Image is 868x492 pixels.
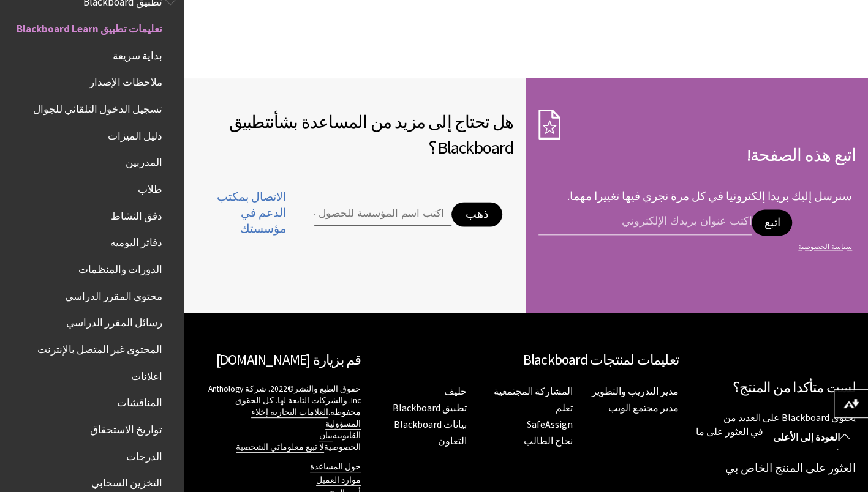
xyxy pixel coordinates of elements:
[494,385,573,398] a: المشاركة المجتمعية
[752,209,792,236] button: اتبع
[314,202,451,226] input: اكتب اسم المؤسسة للحصول على الدعم
[110,233,162,249] span: دفاتر اليوميه
[108,125,162,142] span: دليل الميزات
[126,152,162,169] span: المدربين
[310,461,361,472] a: حول المساعدة
[373,349,679,371] h2: تعليمات لمنتجات Blackboard
[131,366,162,382] span: اعلانات
[393,401,467,414] a: تطبيق Blackboard
[113,45,162,62] span: بداية سريعة
[538,209,752,235] input: عنوان البريد الإلكتروني
[78,259,162,275] span: الدورات والمنظمات
[33,99,162,115] span: تسجيل الدخول التلقائي للجوال
[691,411,856,452] p: يحتوي Blackboard على العديد من المنتجات. دعنا نساعدك في العثور على ما تحتاجه.
[538,142,856,168] h2: اتبع هذه الصفحة!
[538,242,853,251] a: سياسة الخصوصية
[196,189,286,237] span: الاتصال بمكتب الدعم في مؤسستك
[216,351,361,368] a: قم بزيارة [DOMAIN_NAME]
[229,111,514,158] span: تطبيق Blackboard
[117,392,162,409] span: المناقشات
[196,109,514,160] h2: هل تحتاج إلى مزيد من المساعدة بشأن ؟
[66,313,162,329] span: رسائل المقرر الدراسي
[138,179,162,195] span: طلاب
[65,286,162,302] span: محتوى المقرر الدراسي
[691,377,856,398] h2: لست متأكدا من المنتج؟
[325,419,361,430] a: المسؤولية
[556,401,573,414] a: تعلم
[251,407,328,418] a: العلامات التجارية إخلاء
[196,383,361,453] p: حقوق الطبع والنشر©2022. شركة Anthology Inc. والشركات التابعة لها. كل الحقوق محفوظة. القانونية الخ...
[319,430,333,441] a: بيان
[89,72,162,89] span: ملاحظات الإصدار
[444,385,467,398] a: حليف
[37,339,162,356] span: المحتوى غير المتصل بالإنترنت
[725,461,856,475] a: العثور على المنتج الخاص بي
[592,385,679,398] a: مدير التدريب والتطوير
[438,434,467,447] a: التعاون
[91,472,162,489] span: التخزين السحابي
[111,206,162,222] span: دفق النشاط
[764,426,868,449] a: العودة إلى الأعلى
[608,401,679,414] a: مدير مجتمع الويب
[538,109,560,140] img: Subscription Icon
[527,418,573,431] a: SafeAssign
[451,202,502,226] button: ذهب
[17,18,162,35] span: تعليمات تطبيق Blackboard Learn
[524,434,573,447] a: نجاح الطالب
[773,431,840,443] font: العودة إلى الأعلى
[126,446,162,463] span: الدرجات
[316,475,361,486] a: موارد العميل
[236,442,324,453] a: لا تبيع معلوماتي الشخصية
[196,189,286,252] a: الاتصال بمكتب الدعم في مؤسستك
[394,418,467,431] a: بيانات Blackboard
[90,419,162,436] span: تواريخ الاستحقاق
[567,189,852,203] p: سنرسل إليك بريدا إلكترونيا في كل مرة نجري فيها تغييرا مهما.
